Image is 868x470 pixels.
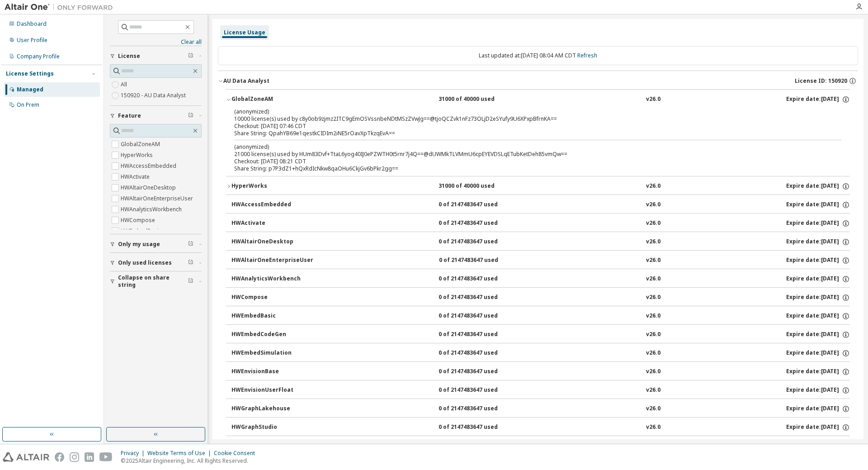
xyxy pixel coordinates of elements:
div: HyperWorks [231,182,313,190]
div: Expire date: [DATE] [786,256,850,265]
div: HWActivate [231,219,313,228]
div: v26.0 [646,95,660,104]
div: 0 of 2147483647 used [439,349,520,357]
label: HWAccessEmbedded [121,161,178,171]
div: v26.0 [646,405,660,413]
div: v26.0 [646,275,660,283]
p: © 2025 Altair Engineering, Inc. All Rights Reserved. [121,457,260,465]
div: 0 of 2147483647 used [439,331,520,339]
div: Cookie Consent [214,450,260,457]
div: License Settings [6,70,54,77]
div: 0 of 2147483647 used [439,294,520,302]
p: (anonymized) [234,143,820,151]
div: HWEmbedSimulation [231,349,313,357]
div: AU Data Analyst [223,77,269,85]
div: Share String: p7P3dZ1+hQxRdIcNkw8qaOHu6CkjGv6bPkr2gg== [234,165,820,172]
div: Last updated at: [DATE] 08:04 AM CDT [218,46,858,65]
a: Clear all [110,38,202,46]
span: Only used licenses [118,259,172,266]
div: Expire date: [DATE] [786,294,850,302]
div: v26.0 [646,368,660,376]
button: HWAnalyticsWorkbench0 of 2147483647 usedv26.0Expire date:[DATE] [231,269,850,289]
div: Share String: QpahYB69e1qestkCIDIm2iNE5rOavXpTkzqEvA== [234,130,820,137]
div: 0 of 2147483647 used [439,201,520,209]
div: 0 of 2147483647 used [439,386,520,394]
div: Expire date: [DATE] [786,386,850,394]
div: Managed [17,86,43,93]
div: 0 of 2147483647 used [439,423,520,432]
div: HWAnalyticsWorkbench [231,275,313,283]
button: HWEmbedCodeGen0 of 2147483647 usedv26.0Expire date:[DATE] [231,325,850,345]
img: instagram.svg [70,452,79,462]
div: v26.0 [646,331,660,339]
span: Clear filter [188,241,193,248]
div: User Profile [17,37,47,44]
div: v26.0 [646,312,660,320]
button: HWEnvisionBase0 of 2147483647 usedv26.0Expire date:[DATE] [231,362,850,382]
div: Privacy [121,450,147,457]
span: Clear filter [188,259,193,266]
span: Clear filter [188,112,193,119]
div: v26.0 [646,349,660,357]
label: HWCompose [121,215,157,226]
label: GlobalZoneAM [121,139,162,150]
label: HWAltairOneEnterpriseUser [121,193,195,204]
div: Dashboard [17,20,47,28]
div: Company Profile [17,53,60,60]
div: Expire date: [DATE] [786,349,850,357]
button: HWAccessEmbedded0 of 2147483647 usedv26.0Expire date:[DATE] [231,195,850,215]
div: 0 of 2147483647 used [439,219,520,228]
div: v26.0 [646,423,660,432]
button: HWGraphStudio0 of 2147483647 usedv26.0Expire date:[DATE] [231,418,850,437]
div: v26.0 [646,294,660,302]
button: HyperWorks31000 of 40000 usedv26.0Expire date:[DATE] [226,176,850,196]
div: v26.0 [646,256,660,265]
button: HWEnvisionUserFloat0 of 2147483647 usedv26.0Expire date:[DATE] [231,380,850,400]
span: Clear filter [188,278,193,285]
div: Expire date: [DATE] [786,368,850,376]
div: On Prem [17,101,39,109]
div: Expire date: [DATE] [786,182,850,190]
button: HWCompose0 of 2147483647 usedv26.0Expire date:[DATE] [231,288,850,308]
div: Expire date: [DATE] [786,331,850,339]
button: GlobalZoneAM31000 of 40000 usedv26.0Expire date:[DATE] [226,90,850,109]
div: HWEnvisionUserFloat [231,386,313,394]
div: 31000 of 40000 used [439,95,520,104]
div: HWGraphLakehouse [231,405,313,413]
div: Expire date: [DATE] [786,275,850,283]
img: linkedin.svg [85,452,94,462]
div: 0 of 2147483647 used [439,256,520,265]
span: License ID: 150920 [795,77,847,85]
div: HWAltairOneEnterpriseUser [231,256,313,265]
button: Only my usage [110,234,202,254]
div: HWGraphStudio [231,423,313,432]
div: v26.0 [646,238,660,246]
div: 0 of 2147483647 used [439,405,520,413]
img: altair_logo.svg [3,452,49,462]
div: 31000 of 40000 used [439,182,520,190]
label: HWActivate [121,171,151,182]
div: Expire date: [DATE] [786,219,850,228]
button: HWHyperStudy0 of 2147483647 usedv26.0Expire date:[DATE] [231,436,850,456]
div: v26.0 [646,201,660,209]
div: Checkout: [DATE] 07:46 CDT [234,123,820,130]
label: HWAnalyticsWorkbench [121,204,184,215]
div: HWEmbedBasic [231,312,313,320]
label: All [121,79,129,90]
a: Refresh [577,52,597,59]
label: HWEmbedBasic [121,226,163,237]
button: HWActivate0 of 2147483647 usedv26.0Expire date:[DATE] [231,214,850,233]
span: Clear filter [188,52,193,60]
div: HWAccessEmbedded [231,201,313,209]
span: Collapse on share string [118,274,188,289]
span: License [118,52,140,60]
div: HWEnvisionBase [231,368,313,376]
button: HWEmbedSimulation0 of 2147483647 usedv26.0Expire date:[DATE] [231,343,850,363]
span: Feature [118,112,141,119]
button: HWEmbedBasic0 of 2147483647 usedv26.0Expire date:[DATE] [231,306,850,326]
label: HWAltairOneDesktop [121,182,178,193]
div: 0 of 2147483647 used [439,312,520,320]
div: v26.0 [646,386,660,394]
div: Expire date: [DATE] [786,238,850,246]
button: HWAltairOneDesktop0 of 2147483647 usedv26.0Expire date:[DATE] [231,232,850,252]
